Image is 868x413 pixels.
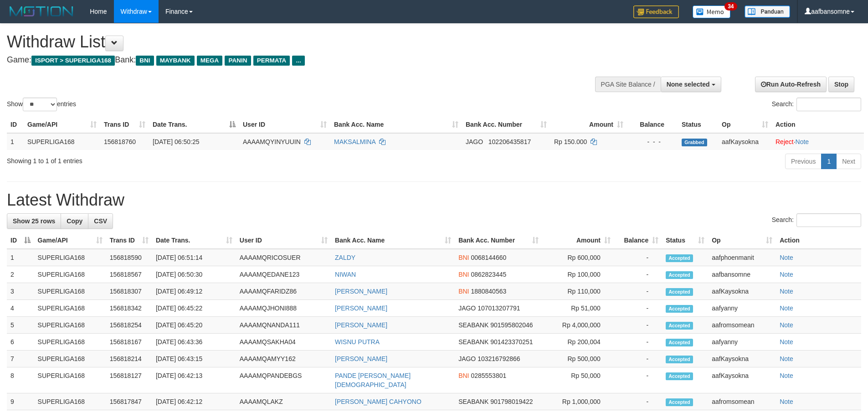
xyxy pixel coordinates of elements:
td: 1 [7,249,34,266]
span: BNI [458,372,469,379]
th: User ID: activate to sort column ascending [236,232,331,249]
td: 156818127 [106,367,152,393]
span: BNI [136,56,154,66]
td: [DATE] 06:42:12 [152,393,236,410]
td: [DATE] 06:43:36 [152,334,236,351]
img: Button%20Memo.svg [693,5,731,18]
td: [DATE] 06:42:13 [152,367,236,393]
div: PGA Site Balance / [595,77,661,92]
th: Op: activate to sort column ascending [708,232,776,249]
td: 8 [7,367,34,393]
td: [DATE] 06:51:14 [152,249,236,266]
td: 156818342 [106,300,152,317]
th: Trans ID: activate to sort column ascending [106,232,152,249]
img: Feedback.jpg [633,5,679,18]
a: WISNU PUTRA [335,338,380,346]
a: Stop [828,77,854,92]
span: Accepted [666,254,693,262]
a: Run Auto-Refresh [755,77,827,92]
img: MOTION_logo.png [7,5,76,18]
td: - [614,393,662,410]
span: None selected [667,81,710,88]
span: BNI [458,254,469,261]
td: Rp 4,000,000 [542,317,614,334]
td: aafKaysokna [708,283,776,300]
th: Bank Acc. Number: activate to sort column ascending [462,116,550,133]
span: Accepted [666,271,693,279]
td: AAAAMQAMYY162 [236,351,331,367]
a: MAKSALMINA [334,138,375,145]
span: [DATE] 06:50:25 [153,138,199,145]
td: aafyanny [708,300,776,317]
span: Accepted [666,288,693,296]
span: Accepted [666,398,693,406]
th: Date Trans.: activate to sort column ascending [152,232,236,249]
td: AAAAMQJHONI888 [236,300,331,317]
select: Showentries [23,98,57,111]
span: AAAAMQYINYUUIN [243,138,301,145]
td: 156818567 [106,266,152,283]
div: - - - [631,137,674,146]
span: Copy 103216792866 to clipboard [478,355,520,362]
td: Rp 100,000 [542,266,614,283]
td: AAAAMQNANDA111 [236,317,331,334]
td: - [614,249,662,266]
td: SUPERLIGA168 [34,317,106,334]
div: Showing 1 to 1 of 1 entries [7,153,355,165]
td: Rp 500,000 [542,351,614,367]
span: Copy 0068144660 to clipboard [471,254,506,261]
td: [DATE] 06:45:22 [152,300,236,317]
span: Copy 107013207791 to clipboard [478,305,520,312]
th: Bank Acc. Number: activate to sort column ascending [455,232,542,249]
td: 156818254 [106,317,152,334]
td: SUPERLIGA168 [34,334,106,351]
td: 156817847 [106,393,152,410]
th: ID [7,116,24,133]
label: Search: [772,213,861,227]
a: Note [780,288,793,295]
td: Rp 110,000 [542,283,614,300]
td: · [772,133,864,150]
span: Copy 1880840563 to clipboard [471,288,506,295]
span: Copy 0285553801 to clipboard [471,372,506,379]
td: - [614,334,662,351]
h4: Game: Bank: [7,56,570,65]
a: [PERSON_NAME] [335,321,387,329]
td: SUPERLIGA168 [34,249,106,266]
span: BNI [458,271,469,278]
th: Balance [627,116,678,133]
td: - [614,266,662,283]
td: SUPERLIGA168 [34,266,106,283]
td: aafbansomne [708,266,776,283]
span: Copy 102206435817 to clipboard [488,138,531,145]
th: ID: activate to sort column descending [7,232,34,249]
span: ... [292,56,304,66]
a: 1 [821,154,837,169]
span: Copy [67,217,82,225]
td: aafphoenmanit [708,249,776,266]
td: AAAAMQEDANE123 [236,266,331,283]
span: Accepted [666,372,693,380]
td: - [614,317,662,334]
span: Copy 901798019422 to clipboard [490,398,533,405]
a: [PERSON_NAME] [335,305,387,312]
span: Accepted [666,356,693,363]
td: AAAAMQLAKZ [236,393,331,410]
th: Status: activate to sort column ascending [662,232,708,249]
span: Copy 901595802046 to clipboard [490,321,533,329]
td: aafyanny [708,334,776,351]
td: Rp 1,000,000 [542,393,614,410]
a: Note [780,398,793,405]
td: 2 [7,266,34,283]
th: Status [678,116,718,133]
td: - [614,351,662,367]
td: aafromsomean [708,393,776,410]
td: AAAAMQSAKHA04 [236,334,331,351]
td: 1 [7,133,24,150]
td: SUPERLIGA168 [34,283,106,300]
span: SEABANK [458,338,488,346]
a: [PERSON_NAME] CAHYONO [335,398,421,405]
th: Bank Acc. Name: activate to sort column ascending [331,232,455,249]
span: JAGO [458,355,476,362]
span: ISPORT > SUPERLIGA168 [31,56,115,66]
